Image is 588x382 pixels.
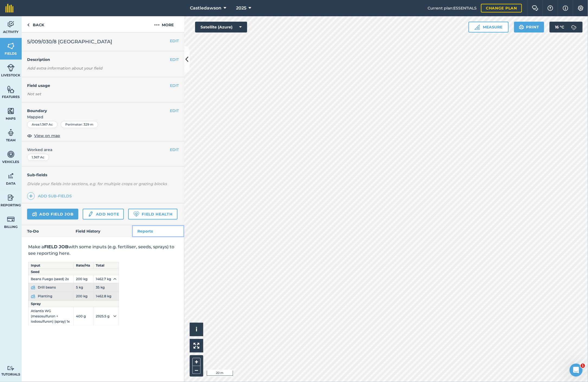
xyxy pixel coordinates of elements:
[27,192,74,200] a: Add sub-fields
[22,225,70,237] a: To-Do
[27,181,167,186] em: Divide your fields into sections, e.g. for multiple crops or grazing blocks
[27,91,179,97] div: Not set
[22,16,50,32] a: Back
[192,358,201,366] button: +
[7,107,15,115] img: svg+xml;base64,PHN2ZyB4bWxucz0iaHR0cDovL3d3dy53My5vcmcvMjAwMC9zdmciIHdpZHRoPSI1NiIgaGVpZ2h0PSI2MC...
[428,5,477,11] span: Current plan : ESSENTIALS
[27,83,170,89] h4: Field usage
[34,133,60,139] span: View on map
[555,22,564,32] span: 16 ° C
[193,343,199,349] img: Four arrows, one pointing top left, one top right, one bottom right and the last bottom left
[563,5,568,11] img: svg+xml;base64,PHN2ZyB4bWxucz0iaHR0cDovL3d3dy53My5vcmcvMjAwMC9zdmciIHdpZHRoPSIxNyIgaGVpZ2h0PSIxNy...
[70,225,132,237] a: Field History
[27,66,102,71] em: Add extra information about your field
[570,364,583,377] iframe: Intercom live chat
[144,16,184,32] button: More
[22,102,170,114] h4: Boundary
[550,22,583,32] button: 16 °C
[7,172,15,180] img: svg+xml;base64,PD94bWwgdmVyc2lvbj0iMS4wIiBlbmNvZGluZz0idXRmLTgiPz4KPCEtLSBHZW5lcmF0b3I6IEFkb2JlIE...
[7,194,15,202] img: svg+xml;base64,PD94bWwgdmVyc2lvbj0iMS4wIiBlbmNvZGluZz0idXRmLTgiPz4KPCEtLSBHZW5lcmF0b3I6IEFkb2JlIE...
[27,132,60,139] button: View on map
[22,114,184,120] span: Mapped
[27,38,112,45] span: 5/009/030/8 [GEOGRAPHIC_DATA]
[170,147,179,153] button: EDIT
[190,5,221,11] span: Castledawson
[32,211,37,217] img: svg+xml;base64,PD94bWwgdmVyc2lvbj0iMS4wIiBlbmNvZGluZz0idXRmLTgiPz4KPCEtLSBHZW5lcmF0b3I6IEFkb2JlIE...
[170,108,179,114] button: EDIT
[519,24,524,30] img: svg+xml;base64,PHN2ZyB4bWxucz0iaHR0cDovL3d3dy53My5vcmcvMjAwMC9zdmciIHdpZHRoPSIxOSIgaGVpZ2h0PSIyNC...
[469,22,509,32] button: Measure
[27,154,49,161] div: 1.367 Ac
[577,5,584,11] img: A cog icon
[27,57,179,63] h4: Description
[27,147,179,153] span: Worked area
[481,4,522,12] a: Change plan
[170,83,179,89] button: EDIT
[61,121,98,128] div: Perimeter : 329 m
[581,364,585,368] span: 1
[7,215,15,223] img: svg+xml;base64,PD94bWwgdmVyc2lvbj0iMS4wIiBlbmNvZGluZz0idXRmLTgiPz4KPCEtLSBHZW5lcmF0b3I6IEFkb2JlIE...
[22,172,184,178] h4: Sub-fields
[154,22,160,28] img: svg+xml;base64,PHN2ZyB4bWxucz0iaHR0cDovL3d3dy53My5vcmcvMjAwMC9zdmciIHdpZHRoPSIyMCIgaGVpZ2h0PSIyNC...
[236,5,246,11] span: 2025
[44,244,68,249] strong: FIELD JOB
[170,57,179,63] button: EDIT
[28,244,178,257] p: Make a with some inputs (e.g. fertiliser, seeds, sprays) to see reporting here.
[132,225,184,237] a: Reports
[27,22,30,28] img: svg+xml;base64,PHN2ZyB4bWxucz0iaHR0cDovL3d3dy53My5vcmcvMjAwMC9zdmciIHdpZHRoPSI5IiBoZWlnaHQ9IjI0Ii...
[128,209,177,220] a: Field Health
[27,209,78,220] a: Add field job
[532,5,538,11] img: Two speech bubbles overlapping with the left bubble in the forefront
[195,22,247,32] button: Satellite (Azure)
[547,5,554,11] img: A question mark icon
[5,4,14,12] img: fieldmargin Logo
[196,326,197,333] span: i
[7,129,15,137] img: svg+xml;base64,PD94bWwgdmVyc2lvbj0iMS4wIiBlbmNvZGluZz0idXRmLTgiPz4KPCEtLSBHZW5lcmF0b3I6IEFkb2JlIE...
[27,121,57,128] div: Area : 1.367 Ac
[7,64,15,72] img: svg+xml;base64,PD94bWwgdmVyc2lvbj0iMS4wIiBlbmNvZGluZz0idXRmLTgiPz4KPCEtLSBHZW5lcmF0b3I6IEFkb2JlIE...
[514,22,544,32] button: Print
[192,366,201,374] button: –
[190,323,203,336] button: i
[474,24,480,30] img: Ruler icon
[170,38,179,44] button: EDIT
[29,193,33,199] img: svg+xml;base64,PHN2ZyB4bWxucz0iaHR0cDovL3d3dy53My5vcmcvMjAwMC9zdmciIHdpZHRoPSIxNCIgaGVpZ2h0PSIyNC...
[27,132,32,139] img: svg+xml;base64,PHN2ZyB4bWxucz0iaHR0cDovL3d3dy53My5vcmcvMjAwMC9zdmciIHdpZHRoPSIxOCIgaGVpZ2h0PSIyNC...
[7,366,15,371] img: svg+xml;base64,PD94bWwgdmVyc2lvbj0iMS4wIiBlbmNvZGluZz0idXRmLTgiPz4KPCEtLSBHZW5lcmF0b3I6IEFkb2JlIE...
[7,20,15,28] img: svg+xml;base64,PD94bWwgdmVyc2lvbj0iMS4wIiBlbmNvZGluZz0idXRmLTgiPz4KPCEtLSBHZW5lcmF0b3I6IEFkb2JlIE...
[7,150,15,158] img: svg+xml;base64,PD94bWwgdmVyc2lvbj0iMS4wIiBlbmNvZGluZz0idXRmLTgiPz4KPCEtLSBHZW5lcmF0b3I6IEFkb2JlIE...
[568,22,579,32] img: svg+xml;base64,PD94bWwgdmVyc2lvbj0iMS4wIiBlbmNvZGluZz0idXRmLTgiPz4KPCEtLSBHZW5lcmF0b3I6IEFkb2JlIE...
[88,211,93,217] img: svg+xml;base64,PD94bWwgdmVyc2lvbj0iMS4wIiBlbmNvZGluZz0idXRmLTgiPz4KPCEtLSBHZW5lcmF0b3I6IEFkb2JlIE...
[7,85,15,93] img: svg+xml;base64,PHN2ZyB4bWxucz0iaHR0cDovL3d3dy53My5vcmcvMjAwMC9zdmciIHdpZHRoPSI1NiIgaGVpZ2h0PSI2MC...
[7,42,15,50] img: svg+xml;base64,PHN2ZyB4bWxucz0iaHR0cDovL3d3dy53My5vcmcvMjAwMC9zdmciIHdpZHRoPSI1NiIgaGVpZ2h0PSI2MC...
[83,209,124,220] a: Add note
